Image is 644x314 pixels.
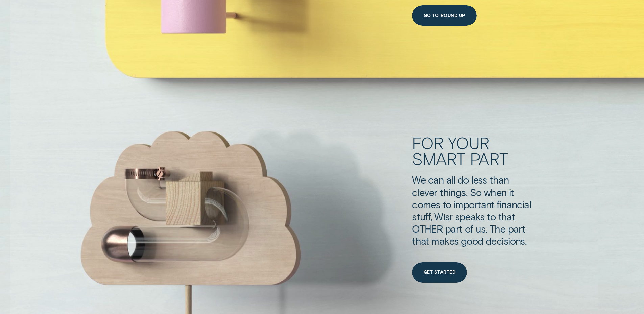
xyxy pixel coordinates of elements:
[446,174,455,186] div: all
[412,186,437,198] div: clever
[428,174,444,186] div: can
[431,235,458,247] div: makes
[412,5,477,26] a: Go to Round Up
[443,198,451,211] div: to
[445,223,462,235] div: part
[458,174,469,186] div: do
[509,186,514,198] div: it
[471,174,487,186] div: less
[461,235,483,247] div: good
[497,198,531,211] div: financial
[412,262,467,283] a: Get Started
[455,211,485,223] div: speaks
[498,211,515,223] div: that
[412,211,432,223] div: stuff,
[490,223,505,235] div: The
[476,223,487,235] div: us.
[412,135,444,151] div: For
[487,211,496,223] div: to
[508,223,525,235] div: part
[412,198,440,211] div: comes
[486,235,526,247] div: decisions.
[412,151,465,167] div: smart
[440,186,467,198] div: things.
[434,211,453,223] div: Wisr
[470,186,482,198] div: So
[490,174,509,186] div: than
[412,223,443,235] div: OTHER
[412,235,429,247] div: that
[454,198,494,211] div: important
[470,151,508,167] div: part
[484,186,507,198] div: when
[448,135,490,151] div: your
[465,223,473,235] div: of
[412,174,426,186] div: We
